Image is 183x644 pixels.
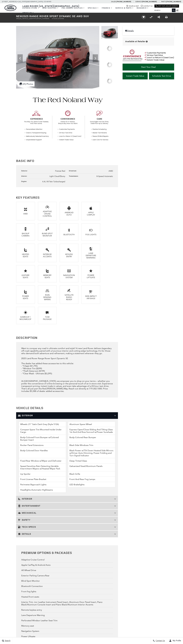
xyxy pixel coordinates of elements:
div: Apple CarPlay [85,211,97,216]
a: [PHONE_NUMBER] [166,1,181,3]
h2: Vehicle Details [16,405,118,410]
span: L476948 [58,18,64,19]
img: New 2025 Firenze Red Land Rover Dynamic SE image 1 [101,26,118,39]
h2: Key Features [16,195,118,200]
li: Black Side Windows Trim [68,443,115,448]
div: Heated Seats [19,253,32,258]
div: All Wheel Drive [21,568,113,573]
span: 8-Speed Automatic [97,175,113,177]
h3: Tech Specs [18,526,114,528]
div: Blind Spot Monitor [41,232,53,237]
a: Research [135,6,150,10]
div: Interior Accents [41,253,53,258]
div: Adaptive Cruise Control [21,557,113,562]
h3: Mechanical [18,512,114,514]
div: Exterior: [21,170,29,172]
li: Black Grille [68,471,115,477]
a: Service & Parts [114,6,135,10]
div: Rain Sensing Wipers [41,294,53,301]
button: user-profile-menu [167,637,183,644]
a: Print this New 2025 Range Rover Sport Dynamic SE AWD SUV [165,16,168,19]
li: Body-Colored Rear Bumper [68,435,115,443]
div: Engine: [21,180,28,182]
a: New Vehicles [41,6,60,10]
span: Parts [161,1,166,3]
div: Tow Package [41,316,53,320]
span: Service [135,1,142,3]
li: Wheels: 21" Satin Dark Grey (Style 5126) [19,422,66,427]
span: Land Rover [US_STATE][GEOGRAPHIC_DATA] [22,4,79,8]
a: Instant Trade Value [123,72,148,79]
div: Memory seat [21,623,113,628]
span: Firenze Red [55,170,65,172]
div: Fog Lights [85,233,97,236]
a: [STREET_ADDRESS] • [US_STATE][GEOGRAPHIC_DATA], CO 80905 [2,1,51,3]
div: Sunroof / Moonroof [19,316,32,320]
a: [PHONE_NUMBER] [142,1,157,3]
div: Power Liftgate [85,274,97,279]
a: Details [125,29,171,32]
a: [PHONE_NUMBER] [116,1,131,3]
span: Light Cloud/Ebony [49,175,65,177]
a: About Us [21,10,35,15]
button: Save vehicle [141,15,147,19]
strong: New [16,14,22,18]
li: Headlights-Automatic Highbeams [19,487,66,493]
div: Bluetooth [63,233,75,236]
a: Specials [86,6,100,10]
span: Sales [111,1,116,3]
iframe: YouTube video player [123,81,174,122]
span: Search [4,640,10,642]
span: Schedule Test Drive [152,75,171,77]
li: Body-Colored Door Handles [19,448,66,458]
a: Share this New 2025 Range Rover Sport Dynamic SE AWD SUV [158,16,160,19]
h3: Details [18,533,114,535]
a: Start Your Deal [123,64,174,70]
span: [US_VEHICLE_IDENTIFICATION_NUMBER] [19,18,49,19]
h3: Entertainment [18,505,114,507]
li: LED Brakelights [68,482,115,487]
div: Backup Camera [19,232,32,237]
div: Navigation System [21,628,113,634]
span: Stock: [52,18,58,19]
div: Power Liftgate [21,634,113,639]
h3: Exterior [18,414,114,417]
div: Bluetooth Connection [21,584,113,589]
li: Front And Rear Fog Lamps [68,477,115,482]
div: (35) Photos [18,81,35,87]
nav: Main Navigation [21,6,152,15]
li: Body-Colored Front Bumper w/Colored Bumper Insert [19,435,66,443]
div: Front fog lights [21,589,113,594]
li: Lip Spoiler [19,471,66,477]
div: Interior Trim -inc: Leather Instrument Panel Insert, Aluminum Door Panel Insert, Piano Black/Alum... [21,599,113,607]
li: Rocker Panel Extensions [19,443,66,448]
button: Compare vehicle [149,15,153,19]
h2: Premium Options & Packages [21,550,113,555]
li: Perimeter/Approach Lights [19,482,66,487]
div: Keyless Entry [63,253,75,258]
div: Blind Spot Monitor [21,578,113,584]
div: Memory Seats [41,274,53,279]
h3: Interior [18,498,114,500]
li: Galvanized Steel/Aluminum Panels [68,464,115,471]
span: Instant Trade Value [126,75,144,77]
input: Search [152,9,175,12]
div: Transmission: [69,175,80,177]
div: Android Auto [63,211,75,216]
span: Available at Retailer [125,40,145,43]
a: Pre-Owned Vehicles [60,6,86,10]
div: Side-Impact Air Bags [85,295,97,300]
div: Exterior Parking Camera Rear [21,573,113,578]
div: Drivetrain: [69,170,78,172]
h1: 2025 Range Rover Sport Dynamic SE AWD SUV [16,15,137,18]
div: AWD [19,213,32,215]
div: Vehicle is in stock and ready for immediate delivery. Due to demand, availability is subject to c... [146,41,148,43]
li: Deep Tinted Glass [68,458,115,464]
a: Contact Us [141,5,152,7]
h3: Safety [18,519,114,521]
li: Black Power w/Tilt Down Heated Side Mirrors w/Driver Auto Dimming, Power Folding and Turn Signal ... [68,448,115,458]
li: Express Open/Close Sliding And Tilting Glass 1st And 2nd Row Sunroof w/Power Sunshade [68,427,115,435]
div: Lane Departure Warning [21,613,113,618]
li: Speed Sensitive Rain Detecting Variable Intermittent Wipers w/Heated Wiper Park [19,464,66,471]
div: Satellite Radio Ready [63,294,75,301]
